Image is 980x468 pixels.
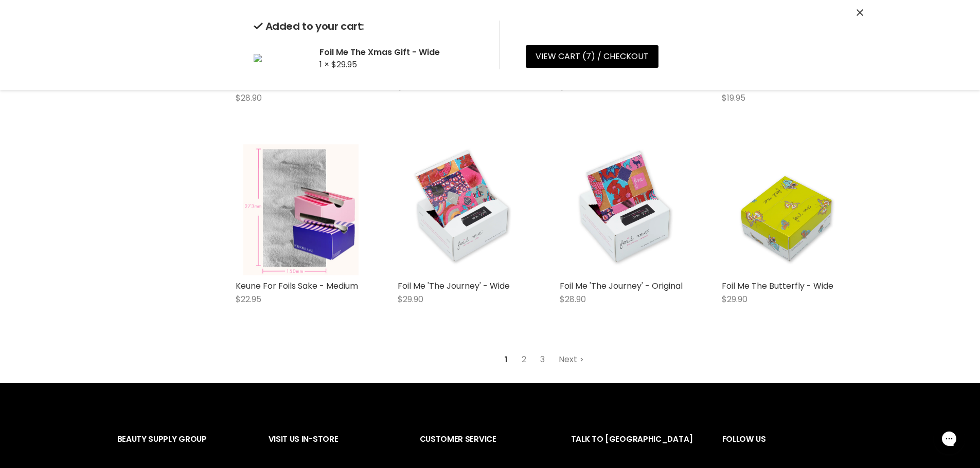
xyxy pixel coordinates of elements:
[398,293,423,305] span: $29.90
[526,45,658,68] a: View cart (7) / Checkout
[722,293,747,305] span: $29.90
[857,8,863,18] button: Close
[331,59,357,70] span: $29.95
[499,350,513,369] span: 1
[236,293,261,305] span: $22.95
[516,350,532,369] a: 2
[929,420,970,458] iframe: Gorgias live chat messenger
[560,293,586,305] span: $28.90
[236,280,358,292] a: Keune For Foils Sake - Medium
[560,280,683,292] a: Foil Me 'The Journey' - Original
[553,350,590,369] a: Next
[319,59,329,70] span: 1 ×
[560,144,691,275] img: Foil Me 'The Journey' - Original
[254,21,483,32] h2: Added to your cart:
[586,50,591,62] span: 7
[398,280,510,292] a: Foil Me 'The Journey' - Wide
[398,144,529,275] img: Foil Me 'The Journey' - Wide
[722,280,833,292] a: Foil Me The Butterfly - Wide
[722,144,853,275] img: Foil Me The Butterfly - Wide
[254,54,262,62] img: Foil Me The Xmas Gift - Wide
[534,350,550,369] a: 3
[722,92,745,104] span: $19.95
[236,144,367,275] a: Keune For Foils Sake - Medium
[319,47,483,58] h2: Foil Me The Xmas Gift - Wide
[236,92,262,104] span: $28.90
[243,144,359,275] img: Keune For Foils Sake - Medium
